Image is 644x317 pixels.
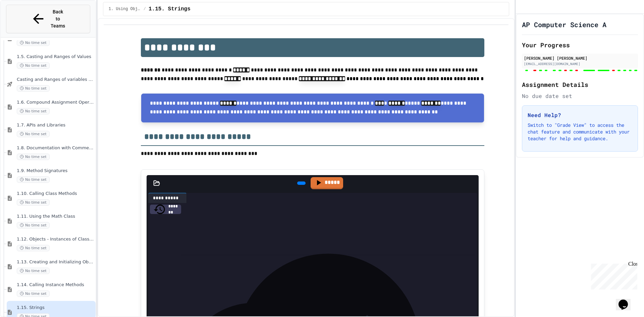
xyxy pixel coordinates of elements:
span: Casting and Ranges of variables - Quiz [17,77,94,83]
h2: Your Progress [522,40,638,50]
span: 1.15. Strings [149,5,191,13]
span: No time set [17,268,50,274]
span: No time set [17,245,50,251]
button: Back to Teams [6,5,90,33]
div: [EMAIL_ADDRESS][DOMAIN_NAME] [524,61,636,66]
h1: AP Computer Science A [522,20,606,29]
span: No time set [17,131,50,137]
h2: Assignment Details [522,80,638,89]
span: / [144,6,146,12]
span: No time set [17,176,50,183]
span: No time set [17,108,50,114]
span: No time set [17,85,50,92]
span: 1.9. Method Signatures [17,168,94,174]
span: No time set [17,62,50,69]
span: 1.7. APIs and Libraries [17,122,94,128]
span: No time set [17,222,50,228]
span: No time set [17,199,50,206]
iframe: chat widget [616,290,637,310]
span: 1.15. Strings [17,305,94,311]
span: No time set [17,154,50,160]
span: No time set [17,290,50,297]
span: 1.6. Compound Assignment Operators [17,100,94,105]
span: Back to Teams [50,8,66,30]
span: 1.8. Documentation with Comments and Preconditions [17,145,94,151]
span: 1. Using Objects and Methods [109,6,141,12]
p: Switch to "Grade View" to access the chat feature and communicate with your teacher for help and ... [528,122,632,142]
div: [PERSON_NAME] [PERSON_NAME] [524,55,636,61]
span: No time set [17,40,50,46]
span: 1.12. Objects - Instances of Classes [17,236,94,242]
span: 1.13. Creating and Initializing Objects: Constructors [17,259,94,265]
h3: Need Help? [528,111,632,119]
div: Chat with us now!Close [3,3,46,43]
span: 1.11. Using the Math Class [17,214,94,219]
div: No due date set [522,92,638,100]
span: 1.14. Calling Instance Methods [17,282,94,288]
span: 1.10. Calling Class Methods [17,191,94,197]
iframe: chat widget [588,261,637,289]
span: 1.5. Casting and Ranges of Values [17,54,94,60]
